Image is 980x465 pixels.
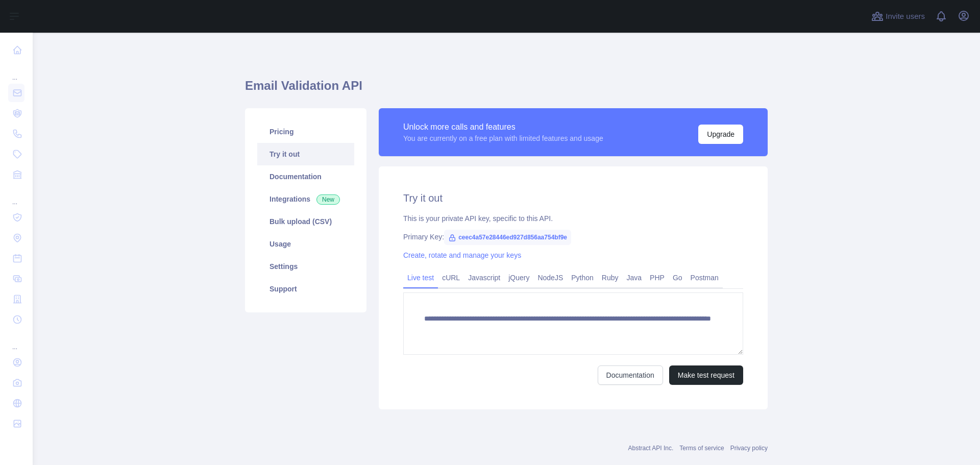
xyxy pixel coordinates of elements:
a: Documentation [598,365,663,385]
div: You are currently on a free plan with limited features and usage [403,133,603,143]
a: Python [567,270,598,286]
a: Settings [257,255,354,278]
a: Java [623,270,646,286]
a: Support [257,278,354,300]
a: jQuery [504,270,533,286]
a: Try it out [257,143,354,165]
a: Abstract API Inc. [628,445,674,452]
a: Postman [687,270,723,286]
a: cURL [438,270,464,286]
button: Make test request [669,365,743,385]
a: Integrations New [257,188,354,210]
a: Privacy policy [730,445,768,452]
div: ... [8,186,24,206]
a: Documentation [257,165,354,188]
a: Pricing [257,120,354,143]
div: Unlock more calls and features [403,121,603,133]
h2: Try it out [403,191,743,205]
span: ceec4a57e28446ed927d856aa754bf9e [444,230,571,245]
h1: Email Validation API [245,78,768,102]
a: Ruby [598,270,623,286]
a: NodeJS [533,270,567,286]
div: ... [8,331,24,351]
a: Live test [403,270,438,286]
div: ... [8,61,24,82]
a: Bulk upload (CSV) [257,210,354,233]
a: Terms of service [679,445,724,452]
a: Usage [257,233,354,255]
span: Invite users [886,11,925,22]
button: Invite users [869,8,927,25]
div: Primary Key: [403,232,743,242]
a: Go [669,270,687,286]
div: This is your private API key, specific to this API. [403,213,743,224]
a: Javascript [464,270,504,286]
span: New [316,194,340,205]
a: PHP [646,270,669,286]
a: Create, rotate and manage your keys [403,251,521,259]
button: Upgrade [698,125,743,144]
